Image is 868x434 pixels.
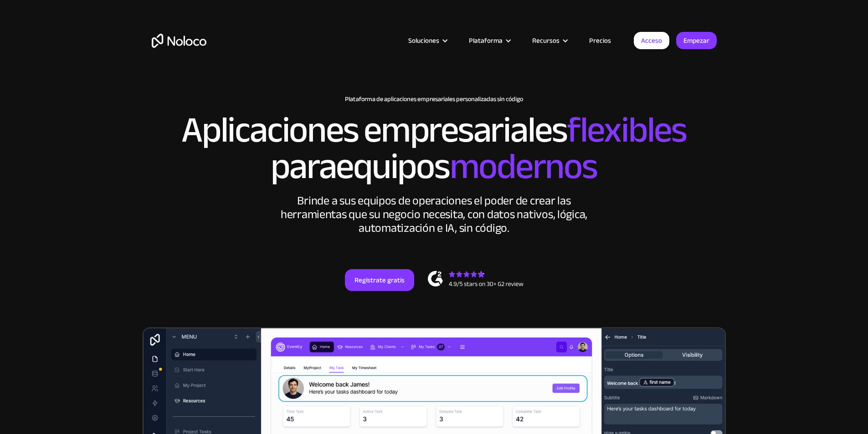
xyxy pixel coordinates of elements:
font: Plataforma [469,34,503,47]
div: Soluciones [397,35,457,46]
font: Aplicaciones empresariales [181,96,567,164]
a: hogar [152,34,206,48]
font: para [271,133,336,200]
font: Empezar [683,34,709,47]
font: modernos [450,133,597,200]
a: Empezar [676,32,717,49]
font: equipos [336,133,449,200]
font: flexibles [567,96,687,164]
div: Recursos [521,35,578,46]
font: Recursos [532,34,560,47]
a: Acceso [634,32,669,49]
font: Acceso [641,34,662,47]
font: Brinde a sus equipos de operaciones el poder de crear las herramientas que su negocio necesita, c... [281,189,587,239]
a: Regístrate gratis [345,269,414,291]
font: Soluciones [408,34,439,47]
a: Precios [578,35,622,46]
font: Precios [589,34,611,47]
font: Plataforma de aplicaciones empresariales personalizadas sin código [345,93,523,105]
font: Regístrate gratis [354,274,405,286]
div: Plataforma [457,35,521,46]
